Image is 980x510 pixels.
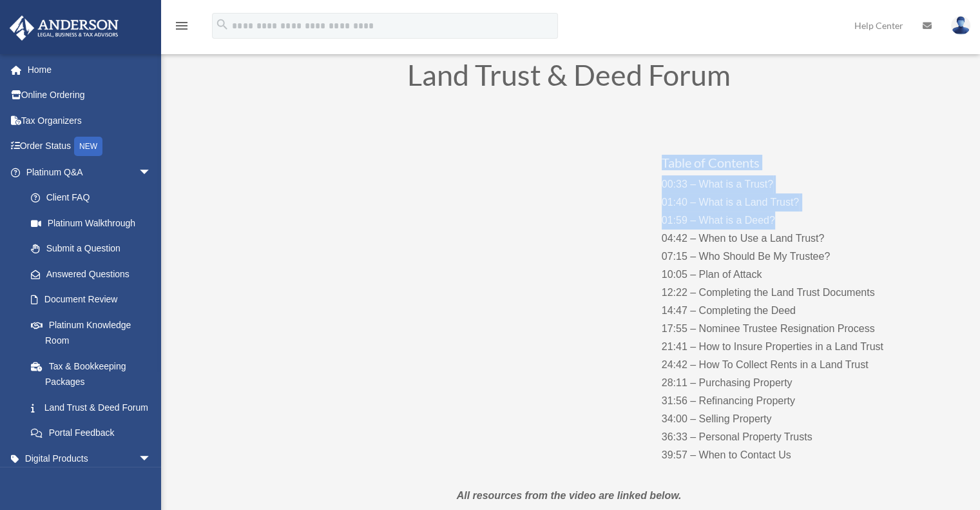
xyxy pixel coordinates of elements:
[18,395,164,420] a: Land Trust & Deed Forum
[9,57,171,83] a: Home
[139,159,164,186] span: arrow_drop_down
[18,185,171,211] a: Client FAQ
[18,210,171,236] a: Platinum Walkthrough
[9,83,171,108] a: Online Ordering
[74,137,102,156] div: NEW
[662,175,916,464] p: 00:33 – What is a Trust? 01:40 – What is a Land Trust? 01:59 – What is a Deed? 04:42 – When to Us...
[174,18,189,34] i: menu
[221,61,917,96] h1: Land Trust & Deed Forum
[18,420,171,446] a: Portal Feedback
[18,261,171,287] a: Answered Questions
[18,287,171,313] a: Document Review
[9,446,171,471] a: Digital Productsarrow_drop_down
[951,16,970,35] img: User Pic
[9,108,171,133] a: Tax Organizers
[18,353,171,395] a: Tax & Bookkeeping Packages
[9,133,171,160] a: Order StatusNEW
[139,446,164,472] span: arrow_drop_down
[18,236,171,262] a: Submit a Question
[174,23,189,34] a: menu
[18,312,171,353] a: Platinum Knowledge Room
[662,156,916,175] h3: Table of Contents
[457,490,682,501] em: All resources from the video are linked below.
[6,15,122,41] img: Anderson Advisors Platinum Portal
[215,17,229,32] i: search
[9,159,171,185] a: Platinum Q&Aarrow_drop_down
